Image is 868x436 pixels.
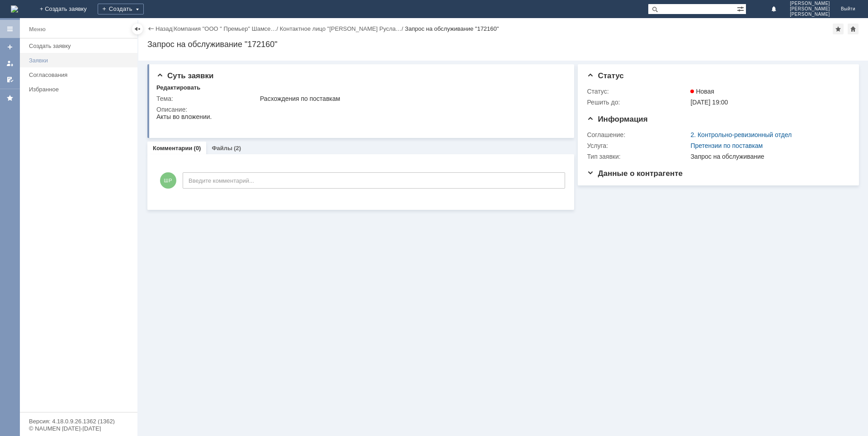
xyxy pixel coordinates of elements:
span: Данные о контрагенте [587,169,683,178]
a: Заявки [25,53,136,67]
span: Расширенный поиск [737,4,746,13]
span: Информация [587,115,647,123]
div: Создать [98,4,144,14]
div: Статус: [587,88,689,95]
div: / [174,25,280,32]
a: Создать заявку [3,40,17,54]
div: Тип заявки: [587,153,689,160]
img: logo [11,5,18,13]
div: Добавить в избранное [833,24,844,34]
a: 2. Контрольно-ревизионный отдел [690,131,792,138]
a: Претензии по поставкам [690,142,763,149]
div: Услуга: [587,142,689,149]
div: Запрос на обслуживание "172160" [147,40,859,49]
a: Создать заявку [25,39,136,53]
div: | [172,25,174,32]
div: / [280,25,405,32]
div: (0) [194,145,201,152]
div: Меню [29,24,46,35]
span: [PERSON_NAME] [790,6,830,12]
div: Избранное [29,86,122,93]
div: Расхождения по поставкам [260,95,561,102]
div: Согласования [29,71,132,78]
a: Мои согласования [3,72,17,87]
a: Файлы [212,145,232,152]
span: Новая [690,88,714,95]
a: Контактное лицо "[PERSON_NAME] Русла… [280,25,402,32]
div: © NAUMEN [DATE]-[DATE] [29,426,128,431]
span: ШР [160,172,176,189]
div: Тема: [156,95,258,102]
div: Версия: 4.18.0.9.26.1362 (1362) [29,418,128,424]
a: Компания "ООО " Премьер" Шамсе… [174,25,277,32]
div: Решить до: [587,99,689,106]
div: Заявки [29,57,132,64]
span: Суть заявки [156,71,213,80]
a: Назад [156,25,172,32]
div: Запрос на обслуживание [690,153,845,160]
div: Описание: [156,106,563,113]
span: [DATE] 19:00 [690,99,728,106]
div: Редактировать [156,84,200,91]
span: [PERSON_NAME] [790,1,830,6]
div: Скрыть меню [132,24,143,34]
div: Соглашение: [587,131,689,138]
div: Создать заявку [29,43,132,49]
a: Перейти на домашнюю страницу [11,5,18,13]
a: Мои заявки [3,56,17,71]
span: [PERSON_NAME] [790,12,830,17]
div: Сделать домашней страницей [848,24,859,34]
div: Запрос на обслуживание "172160" [405,25,499,32]
div: (2) [234,145,241,152]
a: Согласования [25,68,136,82]
span: Статус [587,71,623,80]
a: Комментарии [153,145,193,152]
